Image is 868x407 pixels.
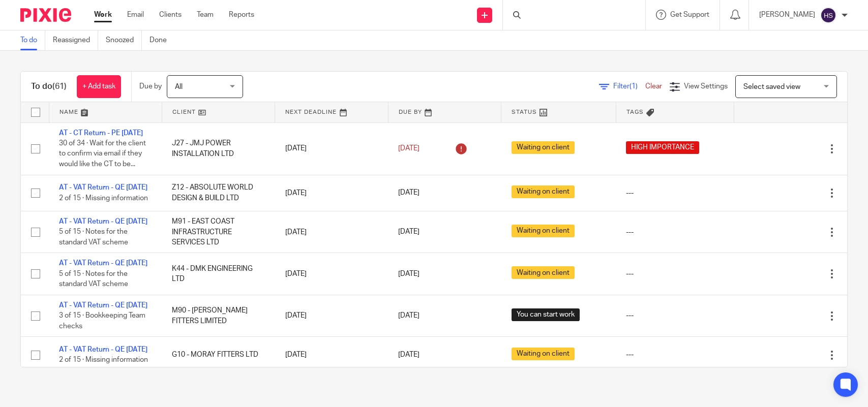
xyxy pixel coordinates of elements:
a: AT - VAT Return - QE [DATE] [59,260,147,267]
a: To do [20,30,45,50]
a: Reports [229,10,254,20]
td: [DATE] [275,295,388,336]
td: [DATE] [275,337,388,373]
div: --- [626,269,724,279]
span: Get Support [670,11,709,18]
td: [DATE] [275,175,388,211]
td: M91 - EAST COAST INFRASTRUCTURE SERVICES LTD [162,211,275,253]
a: Snoozed [106,30,142,50]
td: M90 - [PERSON_NAME] FITTERS LIMITED [162,295,275,336]
span: [DATE] [398,352,420,359]
span: Waiting on client [512,266,575,279]
span: Waiting on client [512,141,575,154]
a: Reassigned [53,30,98,50]
div: --- [626,227,724,237]
a: AT - VAT Return - QE [DATE] [59,346,147,353]
a: Email [127,10,144,20]
span: 30 of 34 · Wait for the client to confirm via email if they would like the CT to be... [59,140,146,168]
span: (61) [52,82,67,90]
a: Work [94,10,112,20]
a: + Add task [77,75,121,98]
a: AT - VAT Return - QE [DATE] [59,184,147,191]
td: K44 - DMK ENGINEERING LTD [162,253,275,295]
span: 2 of 15 · Missing information [59,357,148,364]
span: Waiting on client [512,348,575,360]
img: Pixie [20,8,71,22]
a: Done [149,30,174,50]
td: [DATE] [275,122,388,175]
span: [DATE] [398,229,420,236]
div: --- [626,188,724,198]
p: [PERSON_NAME] [759,10,815,20]
span: HIGH IMPORTANCE [626,141,699,154]
td: G10 - MORAY FITTERS LTD [162,337,275,373]
span: Tags [626,109,644,115]
span: [DATE] [398,190,420,197]
div: --- [626,350,724,360]
span: [DATE] [398,145,420,152]
a: AT - VAT Return - QE [DATE] [59,302,147,309]
span: Filter [613,83,645,90]
a: Clear [645,83,662,90]
span: 2 of 15 · Missing information [59,195,148,202]
span: 3 of 15 · Bookkeeping Team checks [59,312,145,330]
p: Due by [139,81,162,91]
img: svg%3E [820,7,836,23]
span: [DATE] [398,312,420,320]
span: Select saved view [743,83,800,90]
span: View Settings [684,83,728,90]
td: Z12 - ABSOLUTE WORLD DESIGN & BUILD LTD [162,175,275,211]
span: Waiting on client [512,225,575,237]
a: AT - CT Return - PE [DATE] [59,130,143,137]
a: Team [197,10,214,20]
a: AT - VAT Return - QE [DATE] [59,218,147,225]
td: [DATE] [275,211,388,253]
td: [DATE] [275,253,388,295]
span: 5 of 15 · Notes for the standard VAT scheme [59,270,128,288]
h1: To do [31,81,67,92]
div: --- [626,310,724,321]
span: (1) [630,83,638,90]
span: 5 of 15 · Notes for the standard VAT scheme [59,229,128,246]
span: All [175,83,183,90]
span: You can start work [512,308,580,321]
span: Waiting on client [512,185,575,198]
td: J27 - JMJ POWER INSTALLATION LTD [162,122,275,175]
span: [DATE] [398,270,420,277]
a: Clients [159,10,182,20]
